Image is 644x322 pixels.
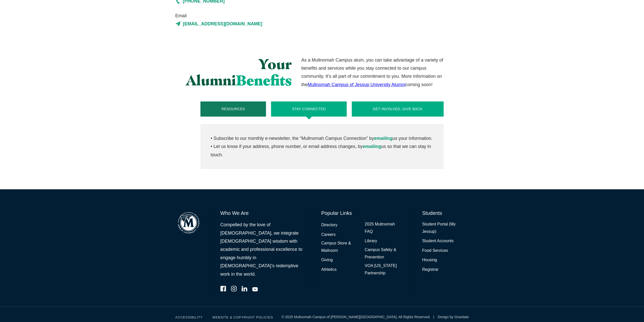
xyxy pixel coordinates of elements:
p: As a Multnomah Campus alum, you can take advantage of a variety of benefits and services while yo... [301,56,443,89]
a: Athletics [321,266,336,273]
a: Facebook [220,286,226,291]
a: [EMAIL_ADDRESS][DOMAIN_NAME] [175,20,292,28]
a: VOA [US_STATE] Partnership [365,262,404,277]
h6: Popular Links [321,210,404,217]
button: Get Involved, Give Back [352,101,443,117]
a: emailing [374,136,392,141]
a: Careers [321,231,336,238]
a: YouTube [252,286,258,291]
p: • Subscribe to our monthly e-newsletter, the “Multnomah Campus Connection” by us your information... [211,134,433,159]
span: Benefits [236,71,292,89]
img: Multnomah Campus of Jessup University logo [175,210,202,236]
a: Campus Store & Mailroom [321,240,360,254]
a: Student Accounts [422,237,454,245]
a: Registrar [422,266,439,273]
a: Website & Copyright Policies [212,315,273,319]
a: Food Services [422,247,448,254]
a: emailing [363,144,381,149]
a: LinkedIn [242,286,247,291]
h6: Who We Are [220,210,303,217]
a: Housing [422,256,437,264]
a: Campus Safety & Prevention [365,246,404,261]
span: © 2025 Multnomah Campus of [PERSON_NAME][GEOGRAPHIC_DATA]. All Rights Reserved. [281,314,469,320]
a: Accessibility [175,315,203,319]
a: Student Portal (My Jessup) [422,221,469,235]
a: Design by Gravitate [438,315,469,319]
h2: Your Alumni [175,56,292,89]
a: Library [365,237,377,245]
span: Email [175,12,292,20]
a: Instagram [231,286,237,291]
a: 2025 Multnomah FAQ [365,221,404,235]
p: Compelled by the love of [DEMOGRAPHIC_DATA], we integrate [DEMOGRAPHIC_DATA] wisdom with academic... [220,221,303,278]
button: Resources [200,101,266,117]
a: Giving [321,256,333,264]
a: Multnomah Campus of Jessup University Alumni [308,82,405,87]
a: Directory [321,221,337,229]
button: Stay Connected [271,101,347,117]
h6: Students [422,210,469,217]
